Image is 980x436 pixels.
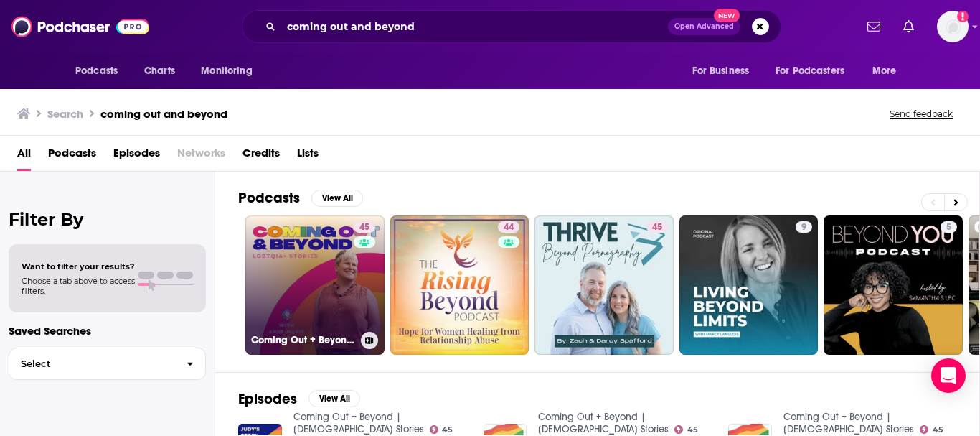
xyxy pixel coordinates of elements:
a: 45 [354,221,375,233]
a: 45Coming Out + Beyond | [DEMOGRAPHIC_DATA] Stories [245,215,385,355]
span: 45 [359,221,369,235]
a: 45 [430,425,453,434]
div: Open Intercom Messenger [931,358,966,393]
a: Coming Out + Beyond | LGBTQIA+ Stories [783,411,914,435]
img: User Profile [937,11,969,42]
a: All [17,142,31,171]
a: 45 [534,215,674,355]
span: Charts [144,61,175,81]
button: open menu [65,57,136,85]
button: View All [311,190,363,207]
span: Select [9,359,175,368]
span: 45 [442,427,453,433]
a: 44 [390,215,529,355]
span: 9 [801,221,806,235]
a: Coming Out + Beyond | LGBTQIA+ Stories [538,411,669,435]
input: Search podcasts, credits, & more... [281,15,668,38]
h3: Coming Out + Beyond | [DEMOGRAPHIC_DATA] Stories [251,334,355,346]
a: Coming Out + Beyond | LGBTQIA+ Stories [293,411,424,435]
a: 45 [674,425,698,434]
span: Choose a tab above to access filters. [22,276,135,296]
a: Show notifications dropdown [897,14,920,39]
svg: Add a profile image [957,11,969,22]
button: open menu [682,57,767,85]
h2: Episodes [238,390,297,408]
span: For Podcasters [776,61,844,81]
span: 44 [504,221,514,235]
a: 5 [941,221,957,233]
h3: coming out and beyond [100,107,227,121]
button: Show profile menu [937,11,969,42]
a: Lists [297,142,319,171]
button: open menu [191,57,270,85]
span: 45 [687,427,698,433]
a: Podcasts [48,142,96,171]
button: Send feedback [885,108,957,120]
a: Charts [135,57,184,85]
h2: Podcasts [238,189,300,207]
a: 9 [679,215,819,355]
button: View All [308,390,360,407]
div: Search podcasts, credits, & more... [242,10,781,43]
a: 5 [824,215,963,355]
a: 45 [646,221,668,233]
a: 9 [796,221,812,233]
a: Episodes [113,142,160,171]
span: Monitoring [201,61,252,81]
h2: Filter By [9,209,206,230]
button: open menu [862,57,915,85]
span: New [714,9,740,22]
button: Select [9,348,206,380]
a: EpisodesView All [238,390,360,408]
span: For Business [692,61,749,81]
a: Show notifications dropdown [862,14,886,39]
span: Open Advanced [674,23,734,30]
a: PodcastsView All [238,189,363,207]
span: 5 [946,221,951,235]
span: 45 [933,427,943,433]
a: 45 [920,425,943,434]
span: More [872,61,897,81]
span: Logged in as alisoncerri [937,11,969,42]
button: Open AdvancedNew [668,18,740,35]
span: Networks [177,142,225,171]
p: Saved Searches [9,324,206,338]
a: 44 [498,221,519,233]
h3: Search [47,107,83,121]
span: Want to filter your results? [22,261,135,272]
span: 45 [652,221,662,235]
button: open menu [766,57,865,85]
a: Credits [242,142,280,171]
img: Podchaser - Follow, Share and Rate Podcasts [11,13,149,40]
span: Podcasts [75,61,118,81]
